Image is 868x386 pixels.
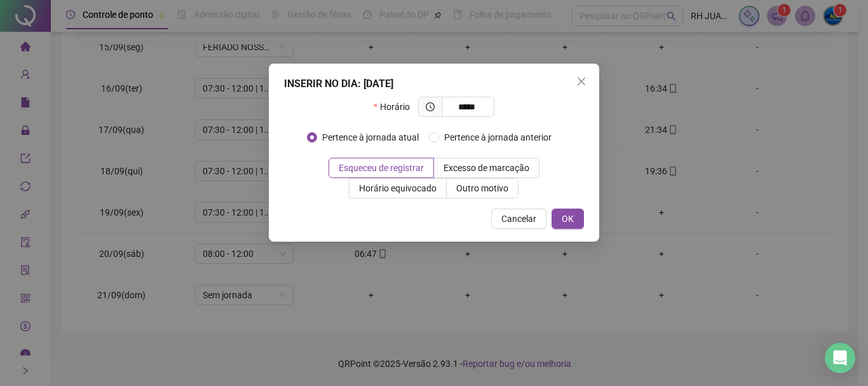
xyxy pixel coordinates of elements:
div: INSERIR NO DIA : [DATE] [284,76,584,92]
span: Outro motivo [456,183,508,193]
span: Excesso de marcação [444,163,529,173]
span: Pertence à jornada anterior [439,130,557,144]
span: Horário equivocado [359,183,437,193]
button: OK [552,209,584,229]
button: Cancelar [491,209,546,229]
div: Open Intercom Messenger [825,343,855,373]
span: OK [562,212,574,226]
label: Horário [374,97,417,117]
span: Cancelar [501,212,536,226]
button: Close [571,71,592,92]
span: Pertence à jornada atual [317,130,424,144]
span: clock-circle [426,102,435,111]
span: close [576,76,587,86]
span: Esqueceu de registrar [339,163,424,173]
